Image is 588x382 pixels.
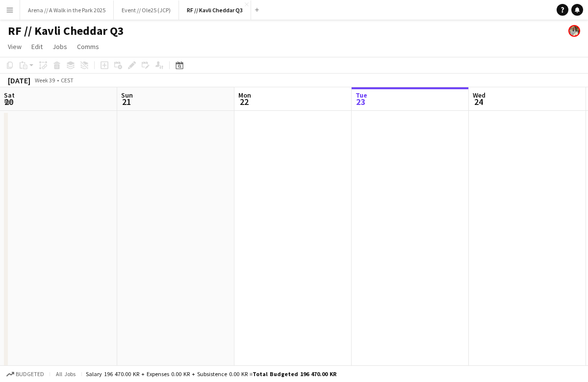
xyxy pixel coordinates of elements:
[20,0,114,20] button: Arena // A Walk in the Park 2025
[31,42,43,51] span: Edit
[54,370,77,378] span: All jobs
[52,42,67,51] span: Jobs
[32,76,57,84] span: Week 39
[253,370,336,378] span: Total Budgeted 196 470.00 KR
[238,91,251,100] span: Mon
[114,0,179,20] button: Event // Ole25 (JCP)
[471,96,486,107] span: 24
[4,91,15,100] span: Sat
[2,96,15,107] span: 20
[8,76,30,85] div: [DATE]
[354,96,367,107] span: 23
[568,25,580,37] app-user-avatar: Sara Torsnes
[237,96,251,107] span: 22
[179,0,251,20] button: RF // Kavli Cheddar Q3
[4,40,26,53] a: View
[120,96,133,107] span: 21
[49,40,71,53] a: Jobs
[77,42,99,51] span: Comms
[8,24,124,38] h1: RF // Kavli Cheddar Q3
[16,371,44,378] span: Budgeted
[5,369,46,380] button: Budgeted
[356,91,367,100] span: Tue
[61,76,74,84] div: CEST
[27,40,47,53] a: Edit
[473,91,486,100] span: Wed
[73,40,103,53] a: Comms
[8,42,22,51] span: View
[86,370,336,378] div: Salary 196 470.00 KR + Expenses 0.00 KR + Subsistence 0.00 KR =
[121,91,133,100] span: Sun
